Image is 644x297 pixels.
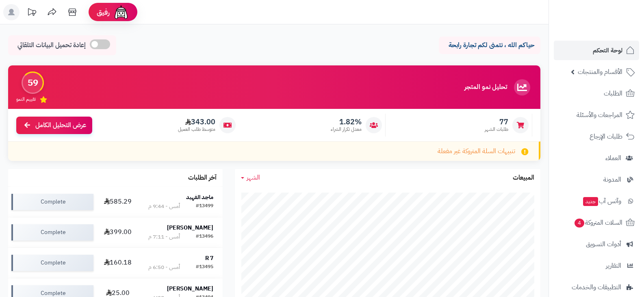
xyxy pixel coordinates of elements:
a: لوحة التحكم [554,41,639,60]
span: لوحة التحكم [593,45,622,56]
span: المراجعات والأسئلة [577,109,622,121]
h3: آخر الطلبات [188,174,217,182]
span: 1.82% [331,117,362,126]
span: أدوات التسويق [586,238,621,250]
span: الشهر [247,173,260,182]
a: المدونة [554,170,639,189]
span: رفيق [97,7,110,17]
div: أمس - 6:50 م [148,263,180,271]
a: تحديثات المنصة [22,4,42,22]
span: جديد [583,197,598,206]
span: التطبيقات والخدمات [572,282,621,293]
span: طلبات الشهر [485,126,508,133]
span: 77 [485,117,508,126]
span: وآتس آب [582,195,621,207]
strong: [PERSON_NAME] [167,284,213,293]
td: 585.29 [97,187,139,217]
p: حياكم الله ، نتمنى لكم تجارة رابحة [445,41,534,50]
td: 399.00 [97,217,139,247]
div: Complete [11,224,93,241]
strong: ماجد الفهيد [186,193,213,202]
div: #13495 [196,263,213,271]
a: عرض التحليل الكامل [16,117,92,134]
span: عرض التحليل الكامل [35,121,86,130]
div: Complete [11,194,93,210]
td: 160.18 [97,248,139,278]
a: الطلبات [554,84,639,103]
span: تنبيهات السلة المتروكة غير مفعلة [438,147,515,156]
span: معدل تكرار الشراء [331,126,362,133]
span: 343.00 [178,117,215,126]
span: العملاء [605,152,621,164]
strong: [PERSON_NAME] [167,223,213,232]
a: العملاء [554,148,639,168]
span: التقارير [606,260,621,271]
div: أمس - 9:44 م [148,202,180,210]
div: #13499 [196,202,213,210]
a: التطبيقات والخدمات [554,277,639,297]
a: طلبات الإرجاع [554,127,639,146]
a: الشهر [241,173,260,182]
a: المراجعات والأسئلة [554,105,639,125]
span: إعادة تحميل البيانات التلقائي [17,41,86,50]
span: السلات المتروكة [574,217,622,228]
h3: المبيعات [513,174,534,182]
div: #13496 [196,233,213,241]
span: تقييم النمو [16,96,36,103]
a: وآتس آبجديد [554,191,639,211]
span: متوسط طلب العميل [178,126,215,133]
span: الأقسام والمنتجات [578,66,622,78]
span: طلبات الإرجاع [590,131,622,142]
strong: R 7 [205,254,213,262]
span: المدونة [603,174,621,185]
a: التقارير [554,256,639,275]
span: 4 [575,219,584,228]
div: أمس - 7:11 م [148,233,180,241]
a: السلات المتروكة4 [554,213,639,232]
span: الطلبات [604,88,622,99]
a: أدوات التسويق [554,234,639,254]
h3: تحليل نمو المتجر [464,84,507,91]
div: Complete [11,255,93,271]
img: ai-face.png [113,4,129,20]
